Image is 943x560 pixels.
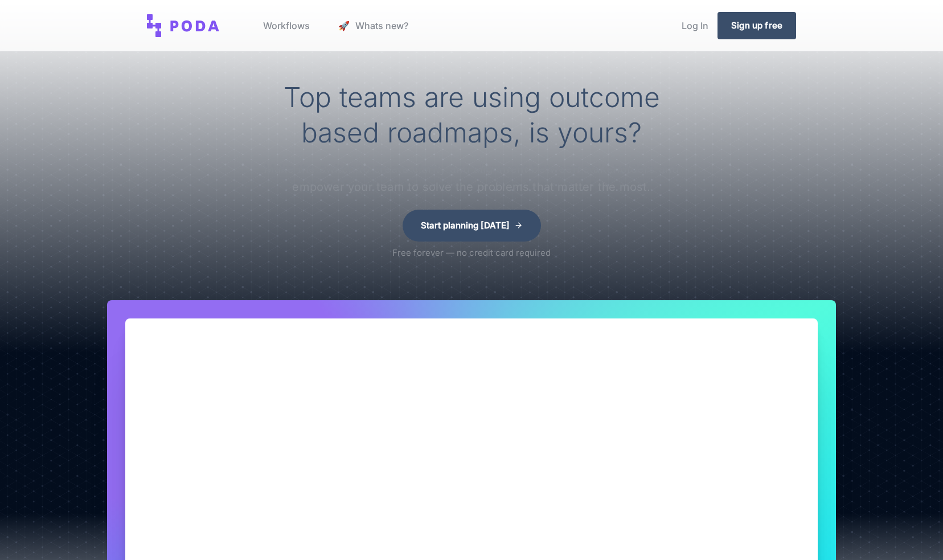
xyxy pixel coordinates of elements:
img: Poda: Opportunity solution trees [147,14,220,37]
a: Sign up free [717,12,796,39]
p: Free forever — no credit card required [392,246,551,260]
a: Start planning [DATE] [403,210,541,242]
a: Log In [673,4,717,47]
span: Top teams are using outcome based roadmaps, is yours? [284,80,660,149]
a: launch Whats new? [329,4,417,47]
p: Make the switch to create clarity and alignment between stakeholders and empower your team to sol... [244,160,699,196]
a: Workflows [254,4,319,47]
span: launch [338,17,353,35]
